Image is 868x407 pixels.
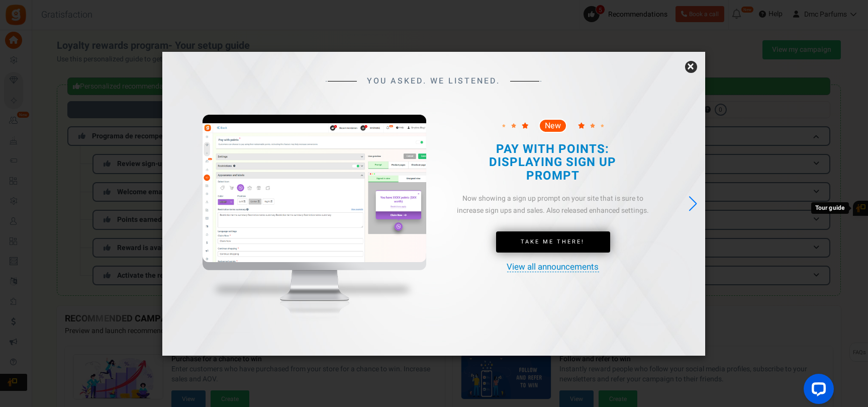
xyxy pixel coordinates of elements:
[203,123,426,262] img: screenshot
[545,122,561,130] span: New
[367,77,500,86] span: YOU ASKED. WE LISTENED.
[462,143,643,183] h2: PAY WITH POINTS: DISPLAYING SIGN UP PROMPT
[453,193,653,217] div: Now showing a sign up prompt on your site that is sure to increase sign ups and sales. Also relea...
[687,193,700,215] div: Next slide
[507,263,599,272] a: View all announcements
[811,202,849,214] div: Tour guide
[203,115,426,342] img: mockup
[685,61,697,73] a: ×
[496,231,610,253] a: Take Me There!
